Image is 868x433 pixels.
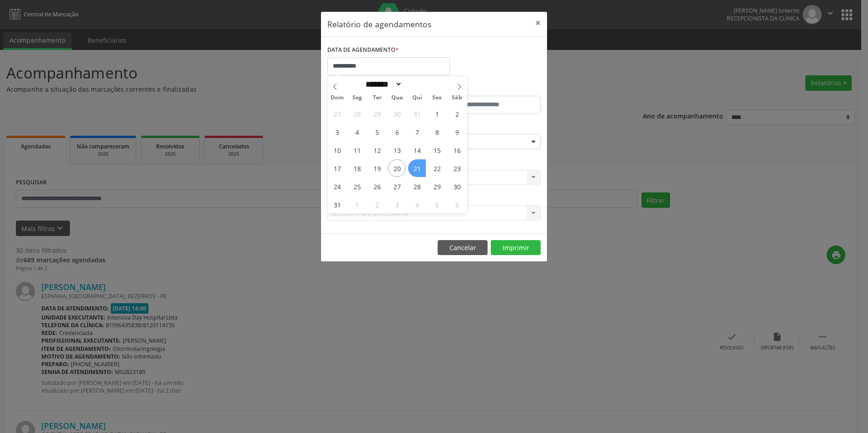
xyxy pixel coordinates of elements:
span: Agosto 20, 2025 [388,159,406,177]
span: Agosto 3, 2025 [328,123,346,141]
span: Setembro 3, 2025 [388,196,406,213]
span: Agosto 27, 2025 [388,177,406,195]
span: Julho 31, 2025 [408,105,426,123]
span: Agosto 7, 2025 [408,123,426,141]
span: Agosto 4, 2025 [348,123,366,141]
span: Agosto 16, 2025 [448,141,466,159]
span: Julho 29, 2025 [368,105,386,123]
span: Sáb [447,95,467,101]
span: Agosto 14, 2025 [408,141,426,159]
span: Agosto 29, 2025 [428,177,446,195]
span: Agosto 21, 2025 [408,159,426,177]
span: Setembro 2, 2025 [368,196,386,213]
span: Agosto 10, 2025 [328,141,346,159]
span: Setembro 5, 2025 [428,196,446,213]
button: Cancelar [438,240,488,256]
span: Julho 27, 2025 [328,105,346,123]
label: DATA DE AGENDAMENTO [327,43,399,57]
span: Agosto 6, 2025 [388,123,406,141]
span: Setembro 4, 2025 [408,196,426,213]
span: Agosto 18, 2025 [348,159,366,177]
span: Agosto 17, 2025 [328,159,346,177]
button: Imprimir [491,240,541,256]
span: Agosto 28, 2025 [408,177,426,195]
span: Qua [387,95,407,101]
button: Close [529,12,547,34]
span: Agosto 13, 2025 [388,141,406,159]
label: ATÉ [436,82,541,96]
span: Agosto 5, 2025 [368,123,386,141]
span: Qui [407,95,427,101]
span: Agosto 12, 2025 [368,141,386,159]
span: Agosto 8, 2025 [428,123,446,141]
span: Dom [327,95,347,101]
select: Month [362,79,402,89]
span: Agosto 30, 2025 [448,177,466,195]
span: Setembro 1, 2025 [348,196,366,213]
span: Agosto 23, 2025 [448,159,466,177]
h5: Relatório de agendamentos [327,18,431,30]
span: Seg [347,95,367,101]
span: Setembro 6, 2025 [448,196,466,213]
input: Year [402,79,432,89]
span: Agosto 11, 2025 [348,141,366,159]
span: Agosto 1, 2025 [428,105,446,123]
span: Ter [367,95,387,101]
span: Agosto 24, 2025 [328,177,346,195]
span: Agosto 22, 2025 [428,159,446,177]
span: Agosto 19, 2025 [368,159,386,177]
span: Julho 30, 2025 [388,105,406,123]
span: Agosto 2, 2025 [448,105,466,123]
span: Agosto 31, 2025 [328,196,346,213]
span: Julho 28, 2025 [348,105,366,123]
span: Agosto 26, 2025 [368,177,386,195]
span: Agosto 15, 2025 [428,141,446,159]
span: Agosto 25, 2025 [348,177,366,195]
span: Sex [427,95,447,101]
span: Agosto 9, 2025 [448,123,466,141]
